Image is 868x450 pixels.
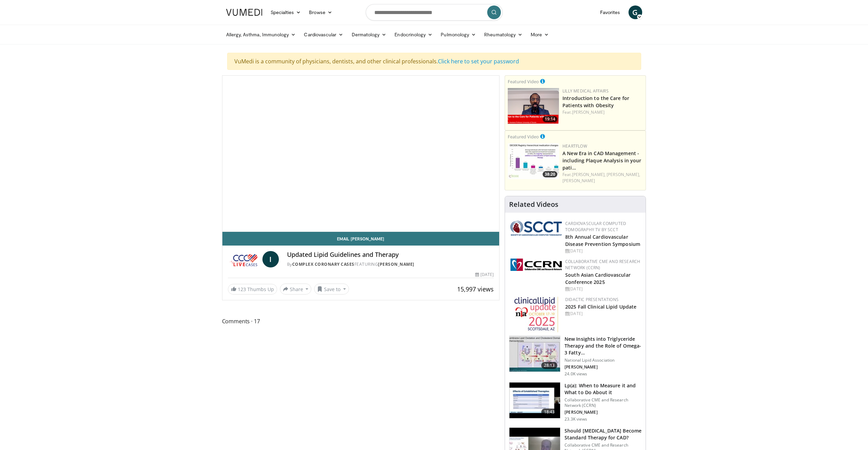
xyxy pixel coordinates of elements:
a: Introduction to the Care for Patients with Obesity [562,95,629,109]
a: 19:14 [508,88,559,124]
div: VuMedi is a community of physicians, dentists, and other clinical professionals. [227,53,641,70]
a: Cardiovascular [300,28,347,41]
button: Save to [314,284,349,295]
h3: Lp(a): When to Measure it and What to Do About it [565,382,642,396]
h3: New Insights into Triglyceride Therapy and the Role of Omega-3 Fatty… [565,336,642,356]
small: Featured Video [508,78,539,85]
button: Share [280,284,312,295]
a: [PERSON_NAME] [562,178,595,184]
p: 23.3K views [565,416,587,422]
h3: Should [MEDICAL_DATA] Become Standard Therapy for CAD? [565,427,642,441]
a: Favorites [596,5,624,19]
a: Dermatology [348,28,391,41]
a: Click here to set your password [438,58,519,65]
a: Allergy, Asthma, Immunology [222,28,300,41]
small: Featured Video [508,134,539,140]
p: 24.0K views [565,371,587,377]
a: 28:13 New Insights into Triglyceride Therapy and the Role of Omega-3 Fatty… National Lipid Associ... [509,336,642,377]
a: A New Era in CAD Management - including Plaque Analysis in your pati… [562,150,641,171]
p: [PERSON_NAME] [565,364,642,370]
a: Browse [305,5,336,19]
div: [DATE] [565,311,640,317]
div: [DATE] [565,248,640,254]
a: Heartflow [562,143,587,149]
a: South Asian Cardiovascular Conference 2025 [565,272,631,285]
span: 15,997 views [457,285,494,293]
a: 8th Annual Cardiovascular Disease Prevention Symposium [565,234,640,247]
a: Collaborative CME and Research Network (CCRN) [565,259,640,271]
a: [PERSON_NAME] [572,109,605,115]
img: d65bce67-f81a-47c5-b47d-7b8806b59ca8.jpg.150x105_q85_autocrop_double_scale_upscale_version-0.2.jpg [514,297,558,333]
a: 2025 Fall Clinical Lipid Update [565,303,636,310]
p: National Lipid Association [565,358,642,363]
p: Collaborative CME and Research Network (CCRN) [565,397,642,408]
a: 18:43 Lp(a): When to Measure it and What to Do About it Collaborative CME and Research Network (C... [509,382,642,422]
span: 19:14 [543,116,557,122]
p: [PERSON_NAME] [565,410,642,415]
a: Lilly Medical Affairs [562,88,609,94]
div: [DATE] [475,272,494,278]
a: Specialties [267,5,305,19]
div: [DATE] [565,286,640,292]
div: Didactic Presentations [565,297,640,303]
span: 38:20 [543,171,557,177]
a: I [262,251,279,267]
a: Rheumatology [480,28,527,41]
a: More [527,28,553,41]
a: Email [PERSON_NAME] [222,232,500,246]
h4: Updated Lipid Guidelines and Therapy [287,251,494,259]
div: Feat. [562,172,643,184]
span: 18:43 [541,409,558,415]
a: Complex Coronary Cases [292,261,354,267]
span: Comments 17 [222,317,500,326]
a: 38:20 [508,143,559,179]
img: VuMedi Logo [226,9,262,16]
h4: Related Videos [509,200,558,209]
img: Complex Coronary Cases [228,251,260,267]
span: 123 [238,286,246,292]
a: Cardiovascular Computed Tomography TV by SCCT [565,221,626,233]
a: Pulmonology [437,28,480,41]
img: 738d0e2d-290f-4d89-8861-908fb8b721dc.150x105_q85_crop-smart_upscale.jpg [508,143,559,179]
input: Search topics, interventions [366,4,503,21]
img: 51a70120-4f25-49cc-93a4-67582377e75f.png.150x105_q85_autocrop_double_scale_upscale_version-0.2.png [510,221,562,236]
a: [PERSON_NAME], [572,172,606,177]
img: 7a20132b-96bf-405a-bedd-783937203c38.150x105_q85_crop-smart_upscale.jpg [509,383,560,418]
img: 45ea033d-f728-4586-a1ce-38957b05c09e.150x105_q85_crop-smart_upscale.jpg [509,336,560,372]
div: By FEATURING [287,261,494,267]
img: a04ee3ba-8487-4636-b0fb-5e8d268f3737.png.150x105_q85_autocrop_double_scale_upscale_version-0.2.png [510,259,562,271]
a: [PERSON_NAME], [607,172,640,177]
a: [PERSON_NAME] [378,261,414,267]
img: acc2e291-ced4-4dd5-b17b-d06994da28f3.png.150x105_q85_crop-smart_upscale.png [508,88,559,124]
span: 28:13 [541,362,558,369]
a: G [629,5,642,19]
div: Feat. [562,109,643,115]
video-js: Video Player [222,76,500,232]
a: 123 Thumbs Up [228,284,277,295]
a: Endocrinology [390,28,437,41]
